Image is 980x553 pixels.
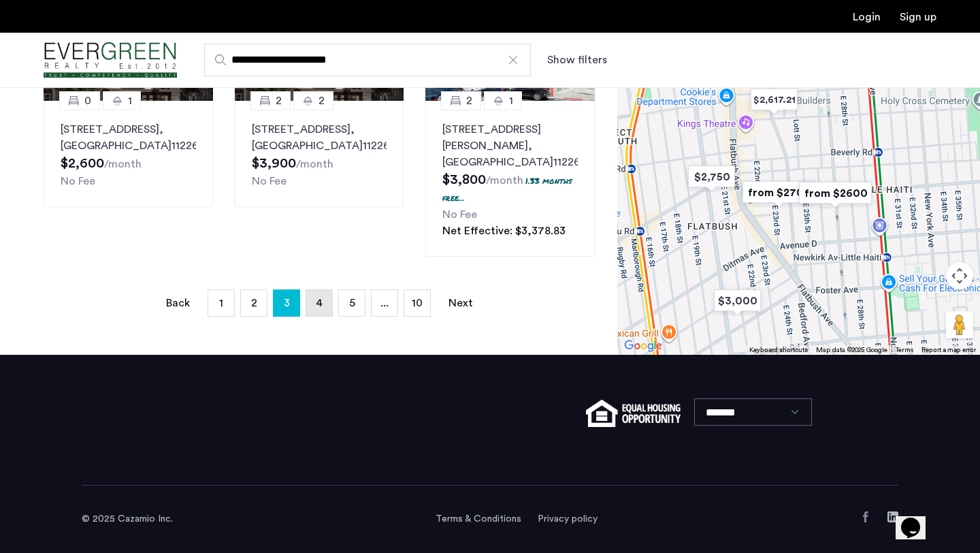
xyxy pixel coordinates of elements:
sub: /month [486,175,523,186]
span: No Fee [442,209,477,220]
a: Back [164,290,191,316]
a: Report a map error [921,345,976,355]
a: 01[STREET_ADDRESS], [GEOGRAPHIC_DATA]11226No Fee [44,101,213,207]
sub: /month [104,159,142,170]
img: logo [44,35,177,86]
button: Map camera controls [946,262,973,289]
a: 21[STREET_ADDRESS][PERSON_NAME], [GEOGRAPHIC_DATA]112261.33 months free...No FeeNet Effective: $3... [425,101,595,257]
span: $2,600 [61,157,104,170]
span: Map data ©2025 Google [816,347,887,353]
a: LinkedIn [887,511,898,522]
iframe: chat widget [896,499,939,539]
a: Terms [896,345,913,355]
a: Facebook [860,511,871,522]
div: $2,750 [683,161,740,192]
span: © 2025 Cazamio Inc. [82,514,173,524]
span: Net Effective: $3,378.83 [442,225,566,236]
span: $3,800 [442,173,486,187]
nav: Pagination [44,289,595,317]
div: $3,000 [708,285,766,316]
span: 2 [251,298,257,309]
a: Login [853,12,881,22]
span: ... [380,298,389,309]
span: 4 [316,298,323,309]
img: equal-housing.png [586,400,681,427]
p: [STREET_ADDRESS][PERSON_NAME] 11226 [442,121,578,170]
sub: /month [296,159,333,170]
span: 0 [84,93,91,109]
div: $2,617.21 [745,84,803,115]
span: 3 [284,292,290,314]
p: [STREET_ADDRESS] 11226 [61,121,196,154]
span: 1 [219,298,223,309]
button: Show or hide filters [547,52,607,68]
a: 22[STREET_ADDRESS], [GEOGRAPHIC_DATA]11226No Fee [235,101,404,207]
p: [STREET_ADDRESS] 11226 [252,121,387,154]
button: Drag Pegman onto the map to open Street View [946,311,973,338]
span: No Fee [61,176,95,187]
a: Registration [900,12,936,22]
select: Language select [694,398,812,426]
span: $3,900 [252,157,296,170]
div: from $2600 [794,178,877,208]
a: Cazamio Logo [44,35,177,86]
a: Privacy policy [538,512,598,526]
a: Next [447,290,474,316]
input: Apartment Search [204,44,531,76]
span: 5 [349,298,355,309]
span: 10 [412,298,423,309]
a: Terms and conditions [436,512,521,526]
img: Google [621,337,666,355]
span: 2 [466,93,472,109]
button: Keyboard shortcuts [749,345,808,355]
span: 1 [509,93,513,109]
span: No Fee [252,176,287,187]
a: Open this area in Google Maps (opens a new window) [621,337,666,355]
span: 1 [128,93,132,109]
span: 2 [318,93,325,109]
span: 2 [276,93,282,109]
div: from $2700 [737,177,821,208]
